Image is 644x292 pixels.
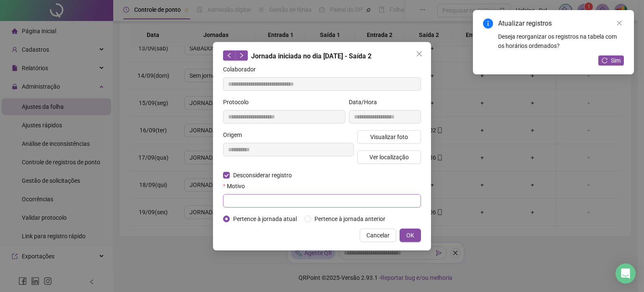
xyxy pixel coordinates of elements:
[223,182,250,191] label: Motivo
[413,47,426,61] button: Close
[357,130,421,144] button: Visualizar foto
[230,214,300,224] span: Pertence à jornada atual
[498,18,624,29] div: Atualizar registros
[230,171,295,180] span: Desconsiderar registro
[226,53,232,58] span: left
[602,58,608,63] span: reload
[360,229,396,242] button: Cancelar
[611,56,621,65] span: Sim
[406,231,414,240] span: OK
[416,50,423,57] span: close
[498,32,624,50] div: Deseja reorganizar os registros na tabela com os horários ordenados?
[223,97,254,107] label: Protocolo
[235,50,248,61] button: right
[366,231,390,240] span: Cancelar
[223,130,247,139] label: Origem
[223,65,261,74] label: Colaborador
[370,132,408,142] span: Visualizar foto
[616,20,622,26] span: close
[483,18,493,29] span: info-circle
[615,18,624,28] a: Close
[598,55,624,66] button: Sim
[615,263,636,284] div: Open Intercom Messenger
[223,50,421,61] div: Jornada iniciada no dia [DATE] - Saída 2
[400,229,421,242] button: OK
[239,53,244,58] span: right
[349,97,382,107] label: Data/Hora
[369,153,409,162] span: Ver localização
[357,150,421,164] button: Ver localização
[223,50,236,61] button: left
[311,214,389,224] span: Pertence à jornada anterior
